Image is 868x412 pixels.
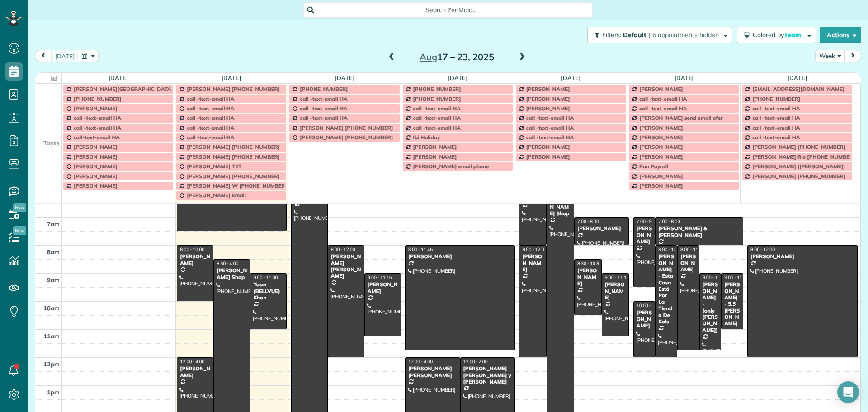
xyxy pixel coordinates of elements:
[253,281,284,301] div: Yaser (BELLVUE) Khan
[368,275,392,280] span: 9:00 - 11:15
[639,114,723,121] span: [PERSON_NAME] send email ofer
[413,124,461,131] span: call -text-email HA
[448,74,467,81] a: [DATE]
[187,143,280,150] span: [PERSON_NAME] [PHONE_NUMBER]
[605,275,629,280] span: 9:00 - 11:15
[43,332,60,340] span: 11am
[526,105,570,112] span: [PERSON_NAME]
[658,225,740,238] div: [PERSON_NAME] & [PERSON_NAME]
[74,95,122,102] span: [PHONE_NUMBER]
[788,74,807,81] a: [DATE]
[752,163,845,170] span: [PERSON_NAME] ([PERSON_NAME])
[187,192,246,199] span: [PERSON_NAME] Email
[752,153,855,160] span: [PERSON_NAME] Rio [PHONE_NUMBER]
[680,253,697,273] div: [PERSON_NAME]
[526,95,570,102] span: [PERSON_NAME]
[752,114,800,121] span: call -text-email HA
[752,95,800,102] span: [PHONE_NUMBER]
[222,74,241,81] a: [DATE]
[724,275,749,280] span: 9:00 - 11:00
[187,173,280,180] span: [PERSON_NAME] [PHONE_NUMBER]
[43,360,60,368] span: 12pm
[408,246,433,252] span: 8:00 - 11:45
[522,253,544,273] div: [PERSON_NAME]
[13,203,26,212] span: New
[577,260,602,266] span: 8:30 - 10:30
[179,253,211,266] div: [PERSON_NAME]
[639,85,683,92] span: [PERSON_NAME]
[74,182,118,189] span: [PERSON_NAME]
[636,225,653,245] div: [PERSON_NAME]
[180,359,204,365] span: 12:00 - 4:00
[753,31,804,39] span: Colored by
[413,95,461,102] span: [PHONE_NUMBER]
[658,246,683,252] span: 8:00 - 12:00
[74,105,118,112] span: [PERSON_NAME]
[680,246,705,252] span: 8:00 - 11:45
[300,105,347,112] span: call -text-email HA
[526,85,570,92] span: [PERSON_NAME]
[74,124,121,131] span: call -text-email HA
[187,124,234,131] span: call -text-email HA
[623,31,647,39] span: Default
[413,153,457,160] span: [PERSON_NAME]
[549,197,571,217] div: [PERSON_NAME] Shop
[35,50,52,62] button: prev
[179,365,211,379] div: [PERSON_NAME]
[47,388,60,396] span: 1pm
[413,114,461,121] span: call -text-email HA
[639,134,683,141] span: [PERSON_NAME]
[639,124,683,131] span: [PERSON_NAME]
[526,143,570,150] span: [PERSON_NAME]
[820,27,861,43] button: Actions
[649,31,719,39] span: | 6 appointments hidden
[639,105,687,112] span: call -text-email HA
[216,267,247,280] div: [PERSON_NAME] Shop
[637,218,658,224] span: 7:00 - 9:30
[639,182,683,189] span: [PERSON_NAME]
[752,143,845,150] span: [PERSON_NAME] [PHONE_NUMBER]
[844,50,861,62] button: next
[463,365,513,385] div: [PERSON_NAME] - [PERSON_NAME] y [PERSON_NAME]
[752,85,844,92] span: [EMAIL_ADDRESS][DOMAIN_NAME]
[74,85,173,92] span: [PERSON_NAME][GEOGRAPHIC_DATA]
[187,114,234,121] span: call -text-email HA
[187,105,234,112] span: call -text-email HA
[639,143,683,150] span: [PERSON_NAME]
[331,246,355,252] span: 8:00 - 12:00
[752,124,800,131] span: call -text-email HA
[300,114,347,121] span: call -text-email HA
[637,303,664,308] span: 10:00 - 12:00
[413,163,489,170] span: [PERSON_NAME] email phone
[300,124,393,131] span: [PERSON_NAME] [PHONE_NUMBER]
[47,276,60,284] span: 9am
[300,134,393,141] span: [PERSON_NAME] [PHONE_NUMBER]
[413,134,440,141] span: Ibi Holiday
[74,163,118,170] span: [PERSON_NAME]
[413,105,461,112] span: call -text-email HA
[74,153,118,160] span: [PERSON_NAME]
[526,134,574,141] span: call -text-email HA
[13,226,26,235] span: New
[413,143,457,150] span: [PERSON_NAME]
[658,253,675,325] div: [PERSON_NAME] - Esta Casa Está Por La Tienda De Kols
[639,173,683,180] span: [PERSON_NAME]
[604,281,627,301] div: [PERSON_NAME]
[43,304,60,312] span: 10am
[815,50,845,62] button: Week
[408,359,433,365] span: 12:00 - 4:00
[526,124,574,131] span: call -text-email HA
[74,114,121,121] span: call -text-email HA
[74,173,118,180] span: [PERSON_NAME]
[253,275,278,280] span: 9:00 - 11:00
[335,74,354,81] a: [DATE]
[408,365,458,379] div: [PERSON_NAME] [PERSON_NAME]
[750,253,855,260] div: [PERSON_NAME]
[658,218,680,224] span: 7:00 - 8:00
[187,85,280,92] span: [PERSON_NAME] [PHONE_NUMBER]
[180,246,204,252] span: 8:00 - 10:00
[526,153,570,160] span: [PERSON_NAME]
[737,27,816,43] button: Colored byTeam
[74,134,120,141] span: call-text-email HA
[400,52,513,62] h2: 17 – 23, 2025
